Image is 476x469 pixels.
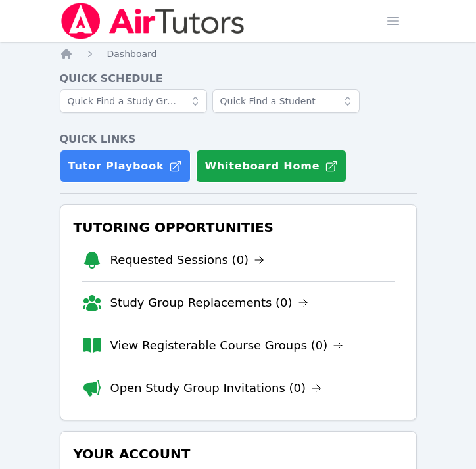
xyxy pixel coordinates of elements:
span: Dashboard [107,49,157,59]
input: Quick Find a Study Group [60,89,207,113]
img: Air Tutors [60,3,246,39]
a: Dashboard [107,47,157,60]
a: View Registerable Course Groups (0) [110,336,344,355]
a: Open Study Group Invitations (0) [110,379,322,397]
a: Tutor Playbook [60,150,191,183]
h3: Your Account [71,442,406,466]
a: Study Group Replacements (0) [110,294,308,312]
h4: Quick Links [60,131,417,147]
h3: Tutoring Opportunities [71,215,406,239]
button: Whiteboard Home [196,150,346,183]
nav: Breadcrumb [60,47,417,60]
input: Quick Find a Student [212,89,360,113]
a: Requested Sessions (0) [110,251,265,269]
h4: Quick Schedule [60,71,417,87]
